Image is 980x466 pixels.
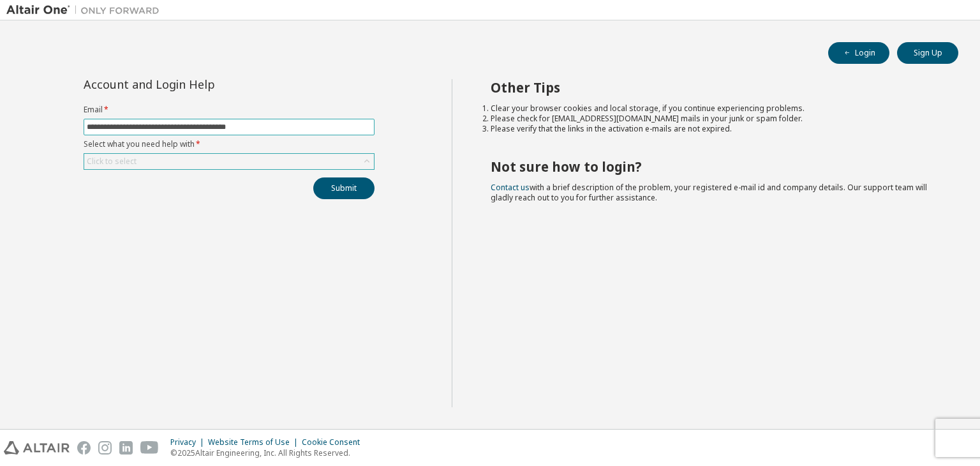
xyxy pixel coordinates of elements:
[84,105,375,115] label: Email
[491,79,936,96] h2: Other Tips
[208,437,302,447] div: Website Terms of Use
[84,139,375,149] label: Select what you need help with
[491,182,927,203] span: with a brief description of the problem, your registered e-mail id and company details. Our suppo...
[4,441,70,455] img: altair_logo.svg
[897,42,958,64] button: Sign Up
[828,42,889,64] button: Login
[77,441,91,455] img: facebook.svg
[84,154,374,169] div: Click to select
[170,437,208,447] div: Privacy
[87,156,137,167] div: Click to select
[491,103,936,114] li: Clear your browser cookies and local storage, if you continue experiencing problems.
[491,158,936,175] h2: Not sure how to login?
[491,124,936,134] li: Please verify that the links in the activation e-mails are not expired.
[491,114,936,124] li: Please check for [EMAIL_ADDRESS][DOMAIN_NAME] mails in your junk or spam folder.
[6,4,166,17] img: Altair One
[170,447,367,458] p: © 2025 Altair Engineering, Inc. All Rights Reserved.
[84,79,316,89] div: Account and Login Help
[140,441,159,455] img: youtube.svg
[302,437,367,447] div: Cookie Consent
[98,441,112,455] img: instagram.svg
[313,177,375,199] button: Submit
[119,441,133,455] img: linkedin.svg
[491,182,530,193] a: Contact us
